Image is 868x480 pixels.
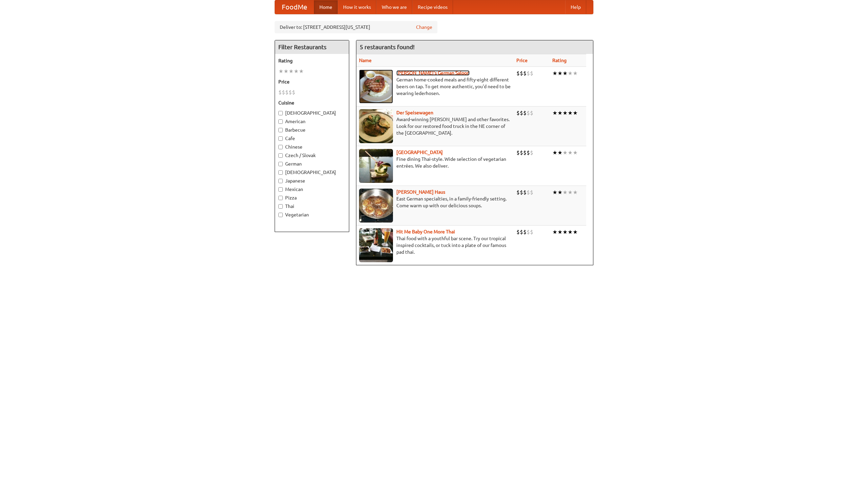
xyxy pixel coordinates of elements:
li: ★ [299,68,304,75]
li: ★ [573,70,578,77]
input: [DEMOGRAPHIC_DATA] [278,170,283,175]
li: ★ [557,189,563,196]
p: Fine dining Thai-style. Wide selection of vegetarian entrées. We also deliver. [359,156,511,169]
li: $ [530,70,533,77]
a: Help [565,0,586,14]
li: $ [516,149,520,156]
label: Vegetarian [278,211,346,218]
label: Japanese [278,177,346,184]
input: Cafe [278,136,283,141]
label: [DEMOGRAPHIC_DATA] [278,169,346,176]
h5: Price [278,78,346,85]
a: [PERSON_NAME]'s German Saloon [396,70,470,76]
a: Change [416,24,432,31]
a: Home [314,0,338,14]
li: $ [527,70,530,77]
a: [GEOGRAPHIC_DATA] [396,150,443,155]
li: ★ [557,149,563,156]
input: [DEMOGRAPHIC_DATA] [278,111,283,115]
li: ★ [573,109,578,117]
input: Japanese [278,179,283,183]
label: Chinese [278,143,346,150]
img: satay.jpg [359,149,393,183]
b: Der Speisewagen [396,110,433,115]
li: ★ [552,109,557,117]
label: Mexican [278,186,346,193]
li: $ [282,89,285,96]
p: Award-winning [PERSON_NAME] and other favorites. Look for our restored food truck in the NE corne... [359,116,511,136]
li: $ [527,149,530,156]
li: $ [523,109,527,117]
label: American [278,118,346,125]
li: $ [516,189,520,196]
li: $ [530,189,533,196]
ng-pluralize: 5 restaurants found! [360,44,415,50]
li: $ [285,89,289,96]
li: ★ [563,228,568,236]
li: ★ [568,70,573,77]
input: Czech / Slovak [278,153,283,158]
a: Who we are [376,0,412,14]
a: Price [516,58,528,63]
p: Thai food with a youthful bar scene. Try our tropical inspired cocktails, or tuck into a plate of... [359,235,511,255]
li: ★ [568,149,573,156]
li: ★ [563,189,568,196]
li: $ [527,189,530,196]
a: How it works [338,0,376,14]
input: Vegetarian [278,213,283,217]
input: Barbecue [278,128,283,132]
li: $ [523,189,527,196]
input: American [278,119,283,124]
li: ★ [568,228,573,236]
li: $ [530,228,533,236]
a: Hit Me Baby One More Thai [396,229,455,234]
input: Chinese [278,145,283,149]
a: [PERSON_NAME] Haus [396,189,445,195]
li: ★ [563,149,568,156]
li: $ [516,70,520,77]
li: $ [523,228,527,236]
li: $ [527,228,530,236]
a: Name [359,58,372,63]
h4: Filter Restaurants [275,40,349,54]
li: ★ [568,109,573,117]
li: ★ [573,189,578,196]
li: ★ [283,68,289,75]
div: Deliver to: [STREET_ADDRESS][US_STATE] [275,21,437,33]
input: Thai [278,204,283,209]
label: Czech / Slovak [278,152,346,159]
li: $ [520,149,523,156]
li: $ [278,89,282,96]
li: ★ [568,189,573,196]
label: German [278,160,346,167]
p: German home-cooked meals and fifty-eight different beers on tap. To get more authentic, you'd nee... [359,76,511,97]
h5: Cuisine [278,99,346,106]
li: $ [527,109,530,117]
h5: Rating [278,57,346,64]
img: babythai.jpg [359,228,393,262]
a: Rating [552,58,567,63]
li: $ [523,149,527,156]
input: Mexican [278,187,283,192]
li: $ [520,70,523,77]
li: ★ [552,70,557,77]
img: kohlhaus.jpg [359,189,393,223]
label: Cafe [278,135,346,142]
li: ★ [557,228,563,236]
input: Pizza [278,196,283,200]
label: Barbecue [278,127,346,133]
li: ★ [552,189,557,196]
li: ★ [573,149,578,156]
li: $ [530,149,533,156]
li: $ [516,109,520,117]
li: ★ [552,228,557,236]
li: ★ [552,149,557,156]
li: $ [520,189,523,196]
li: $ [520,228,523,236]
li: $ [523,70,527,77]
label: Thai [278,203,346,210]
li: ★ [557,70,563,77]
